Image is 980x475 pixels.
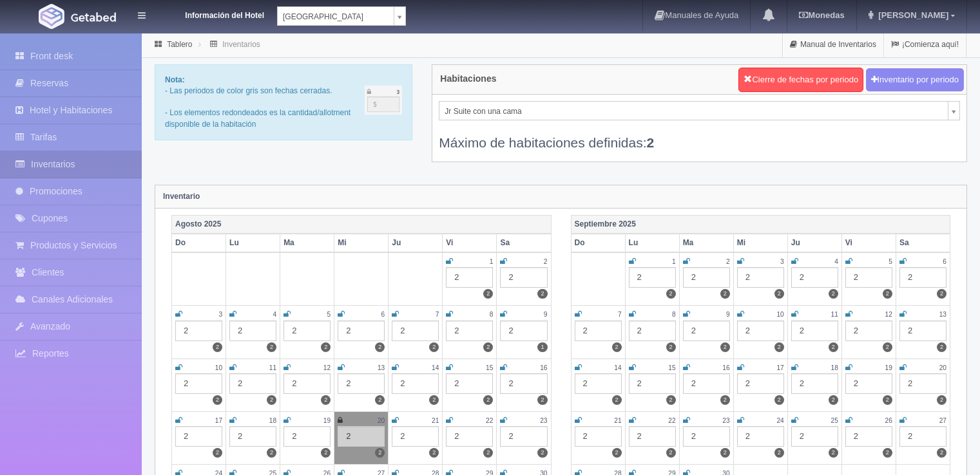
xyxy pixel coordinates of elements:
[780,258,784,265] small: 3
[885,311,892,318] small: 12
[737,373,784,394] div: 2
[791,426,838,447] div: 2
[866,68,964,92] button: Inventario por periodo
[683,321,730,341] div: 2
[321,395,331,405] label: 2
[845,373,892,394] div: 2
[229,426,276,447] div: 2
[429,448,439,458] label: 2
[229,321,276,341] div: 2
[161,6,264,21] dt: Información del Hotel
[829,448,838,458] label: 2
[799,10,844,20] b: Monedas
[575,373,622,394] div: 2
[483,289,493,299] label: 2
[215,417,222,424] small: 17
[490,311,494,318] small: 8
[392,426,439,447] div: 2
[683,267,730,288] div: 2
[575,321,622,341] div: 2
[629,426,676,447] div: 2
[375,395,385,405] label: 2
[791,267,838,288] div: 2
[783,32,883,57] a: Manual de Inventarios
[338,426,385,447] div: 2
[213,395,222,405] label: 2
[215,364,222,371] small: 10
[885,364,892,371] small: 19
[629,267,676,288] div: 2
[845,321,892,341] div: 2
[500,373,547,394] div: 2
[668,364,675,371] small: 15
[446,267,493,288] div: 2
[937,448,946,458] label: 2
[167,40,192,49] a: Tablero
[283,373,331,394] div: 2
[155,64,412,140] div: - Las periodos de color gris son fechas cerradas. - Los elementos redondeados es la cantidad/allo...
[338,321,385,341] div: 2
[668,417,675,424] small: 22
[733,234,787,252] th: Mi
[939,417,946,424] small: 27
[378,364,385,371] small: 13
[614,417,621,424] small: 21
[683,426,730,447] div: 2
[446,426,493,447] div: 2
[338,373,385,394] div: 2
[787,234,841,252] th: Ju
[614,364,621,371] small: 14
[571,215,950,234] th: Septiembre 2025
[738,68,863,92] button: Cierre de fechas por periodo
[831,417,838,424] small: 25
[791,321,838,341] div: 2
[612,342,622,352] label: 2
[672,258,676,265] small: 1
[618,311,622,318] small: 7
[483,395,493,405] label: 2
[575,426,622,447] div: 2
[267,395,276,405] label: 2
[283,321,331,341] div: 2
[392,373,439,394] div: 2
[283,426,331,447] div: 2
[537,448,547,458] label: 2
[666,342,676,352] label: 2
[720,448,730,458] label: 2
[791,373,838,394] div: 2
[672,311,676,318] small: 8
[776,311,783,318] small: 10
[175,426,222,447] div: 2
[737,426,784,447] div: 2
[629,373,676,394] div: 2
[280,234,334,252] th: Ma
[267,342,276,352] label: 2
[899,373,946,394] div: 2
[647,135,655,150] b: 2
[726,258,730,265] small: 2
[323,417,331,424] small: 19
[679,234,733,252] th: Ma
[774,342,784,352] label: 2
[269,417,276,424] small: 18
[365,86,403,115] img: cutoff.png
[841,234,896,252] th: Vi
[540,364,547,371] small: 16
[378,417,385,424] small: 20
[222,40,260,49] a: Inventarios
[375,342,385,352] label: 2
[389,234,443,252] th: Ju
[544,258,548,265] small: 2
[229,373,276,394] div: 2
[497,234,551,252] th: Sa
[537,395,547,405] label: 2
[432,417,439,424] small: 21
[829,342,838,352] label: 2
[445,102,943,121] span: Jr Suite con una cama
[483,342,493,352] label: 2
[774,448,784,458] label: 2
[486,417,493,424] small: 22
[323,364,331,371] small: 12
[737,267,784,288] div: 2
[544,311,548,318] small: 9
